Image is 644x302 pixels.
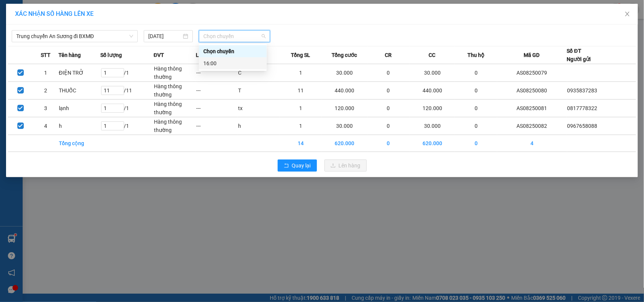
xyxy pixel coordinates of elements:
span: CR [385,51,392,59]
span: 0817778322 [567,105,598,111]
input: 15/08/2025 [148,32,181,40]
td: 1 [280,117,322,135]
td: 0 [367,82,410,100]
td: Hàng thông thường [154,100,196,117]
td: T [238,82,280,100]
span: 0935837283 [567,87,598,94]
span: Quay lại [292,161,311,170]
td: --- [196,82,238,100]
td: 620.000 [410,135,455,152]
strong: BIÊN NHẬN GỬI HÀNG HOÁ [26,45,88,51]
td: 440.000 [322,82,367,100]
div: Số ĐT Người gửi [567,47,591,63]
td: / 1 [101,64,154,82]
td: --- [196,117,238,135]
td: AS08250080 [497,82,567,100]
td: 120.000 [322,100,367,117]
span: Số lượng [101,51,122,59]
td: AS08250079 [497,64,567,82]
span: Loại hàng [196,51,220,59]
td: 1 [280,64,322,82]
td: Hàng thông thường [154,82,196,100]
td: h [238,117,280,135]
td: 2 [33,82,58,100]
button: uploadLên hàng [324,159,367,172]
td: lạnh [58,100,101,117]
td: Hàng thông thường [154,64,196,82]
td: / 11 [101,82,154,100]
img: logo [8,17,17,36]
td: 0 [367,117,410,135]
span: ĐVT [154,51,164,59]
td: 14 [280,135,322,152]
span: Nơi gửi: [8,52,15,63]
td: Tổng cộng [58,135,101,152]
span: Tên hàng [58,51,81,59]
td: --- [196,64,238,82]
td: AS08250081 [497,100,567,117]
td: 620.000 [322,135,367,152]
button: Close [617,4,638,25]
span: XÁC NHẬN SỐ HÀNG LÊN XE [15,10,94,17]
td: 1 [33,64,58,82]
td: THUỐC [58,82,101,100]
span: Trung chuyển An Sương đi BXMĐ [16,31,133,42]
td: 30.000 [322,117,367,135]
span: AS08250082 [76,28,106,34]
span: Tổng SL [291,51,310,59]
td: --- [196,100,238,117]
td: / 1 [101,100,154,117]
td: 0 [367,135,410,152]
td: 0 [367,100,410,117]
span: rollback [284,163,289,169]
td: tx [238,100,280,117]
td: 3 [33,100,58,117]
td: 4 [33,117,58,135]
td: 440.000 [410,82,455,100]
td: / 1 [101,117,154,135]
button: rollbackQuay lại [278,159,317,172]
td: 30.000 [322,64,367,82]
span: Tổng cước [332,51,357,59]
td: 1 [280,100,322,117]
td: 0 [455,100,497,117]
div: 16:00 [203,59,262,67]
td: 0 [455,135,497,152]
span: CC [429,51,435,59]
span: Nơi nhận: [58,52,70,63]
span: PV [PERSON_NAME] [76,53,105,61]
td: 30.000 [410,64,455,82]
td: 0 [455,82,497,100]
strong: CÔNG TY TNHH [GEOGRAPHIC_DATA] 214 QL13 - P.26 - Q.BÌNH THẠNH - TP HCM 1900888606 [20,12,61,40]
td: 30.000 [410,117,455,135]
span: Mã GD [524,51,540,59]
span: 15:26:20 [DATE] [72,34,106,40]
span: Chọn chuyến [203,31,265,42]
td: 0 [455,117,497,135]
td: h [58,117,101,135]
td: 0 [455,64,497,82]
td: Hàng thông thường [154,117,196,135]
td: ĐIỆN TRỞ [58,64,101,82]
span: Thu hộ [467,51,484,59]
span: STT [41,51,51,59]
div: Chọn chuyến [203,47,262,55]
span: 0967658088 [567,123,598,129]
td: 4 [497,135,567,152]
td: 0 [367,64,410,82]
div: Chọn chuyến [199,45,267,57]
td: 120.000 [410,100,455,117]
td: AS08250082 [497,117,567,135]
td: C [238,64,280,82]
span: close [624,11,630,17]
td: 11 [280,82,322,100]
